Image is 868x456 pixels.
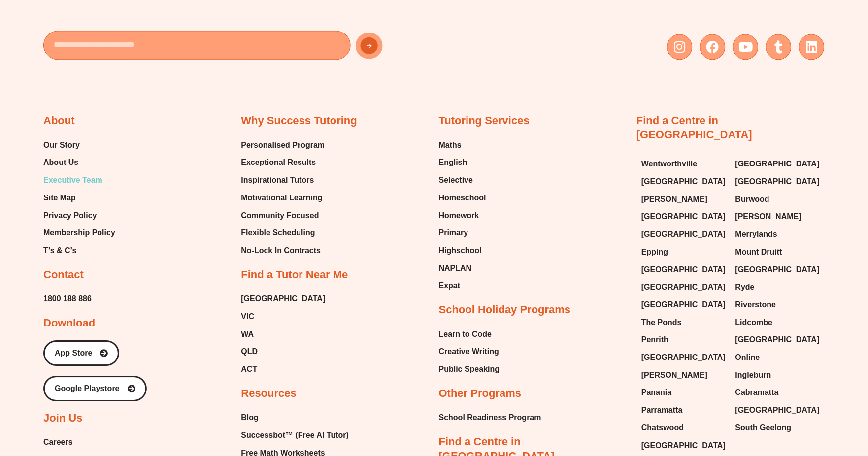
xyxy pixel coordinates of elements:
a: Creative Writing [439,344,500,359]
span: No-Lock In Contracts [241,243,321,258]
a: [GEOGRAPHIC_DATA] [735,332,820,347]
a: Homeschool [439,191,486,205]
a: Selective [439,173,486,188]
a: Lidcombe [735,315,820,330]
span: Wentworthville [641,157,698,171]
a: T’s & C’s [43,243,115,258]
span: [PERSON_NAME] [735,209,801,224]
span: [PERSON_NAME] [641,192,707,207]
span: Penrith [641,332,668,347]
a: Learn to Code [439,327,500,342]
span: Burwood [735,192,769,207]
a: QLD [241,344,326,359]
a: Primary [439,226,486,240]
span: Expat [439,278,461,293]
span: T’s & C’s [43,243,76,258]
span: About Us [43,155,78,170]
span: Creative Writing [439,344,499,359]
a: Homework [439,208,486,223]
a: Privacy Policy [43,208,115,223]
span: Executive Team [43,173,102,188]
span: Site Map [43,191,76,205]
a: Successbot™ (Free AI Tutor) [241,428,359,443]
a: Careers [43,435,128,450]
a: [GEOGRAPHIC_DATA] [641,209,726,224]
a: 1800 188 886 [43,292,92,306]
a: [PERSON_NAME] [641,192,726,207]
span: Primary [439,226,468,240]
a: Epping [641,245,726,260]
span: VIC [241,309,255,324]
span: Homework [439,208,479,223]
h2: About [43,114,75,128]
a: [GEOGRAPHIC_DATA] [641,350,726,365]
a: Mount Druitt [735,245,820,260]
span: [GEOGRAPHIC_DATA] [735,262,820,277]
a: Burwood [735,192,820,207]
a: WA [241,327,326,342]
a: [PERSON_NAME] [641,368,726,383]
a: [PERSON_NAME] [735,209,820,224]
span: QLD [241,344,258,359]
span: Google Playstore [55,385,120,392]
span: Flexible Scheduling [241,226,315,240]
a: Motivational Learning [241,191,325,205]
a: Google Playstore [43,376,147,401]
span: Blog [241,410,259,425]
span: Selective [439,173,473,188]
a: Our Story [43,138,115,153]
span: English [439,155,467,170]
a: Penrith [641,332,726,347]
span: [GEOGRAPHIC_DATA] [735,174,820,189]
a: English [439,155,486,170]
a: [GEOGRAPHIC_DATA] [641,438,726,453]
a: Highschool [439,243,486,258]
a: [GEOGRAPHIC_DATA] [241,292,326,306]
a: [GEOGRAPHIC_DATA] [735,157,820,171]
a: Expat [439,278,486,293]
a: [GEOGRAPHIC_DATA] [641,227,726,242]
span: ACT [241,362,258,377]
span: Inspirational Tutors [241,173,314,188]
span: Merrylands [735,227,777,242]
span: Learn to Code [439,327,492,342]
a: School Readiness Program [439,410,541,425]
span: Panania [641,385,671,400]
span: Membership Policy [43,226,115,240]
a: Maths [439,138,486,153]
h2: Why Success Tutoring [241,114,358,128]
h2: School Holiday Programs [439,303,571,317]
span: Careers [43,435,73,450]
span: Highschool [439,243,482,258]
span: Ryde [735,280,755,294]
a: Wentworthville [641,157,726,171]
h2: Other Programs [439,387,522,401]
h2: Resources [241,387,297,401]
a: Community Focused [241,208,325,223]
span: Motivational Learning [241,191,323,205]
a: [GEOGRAPHIC_DATA] [641,280,726,294]
a: [GEOGRAPHIC_DATA] [641,174,726,189]
span: Mount Druitt [735,245,782,260]
a: Ryde [735,280,820,294]
a: NAPLAN [439,261,486,276]
a: Riverstone [735,297,820,312]
a: Inspirational Tutors [241,173,325,188]
span: Lidcombe [735,315,773,330]
a: Chatswood [641,421,726,435]
span: App Store [55,349,92,357]
span: Public Speaking [439,362,500,377]
span: [PERSON_NAME] [641,368,707,383]
h2: Tutoring Services [439,114,530,128]
a: [GEOGRAPHIC_DATA] [641,262,726,277]
span: Personalised Program [241,138,325,153]
a: Blog [241,410,359,425]
span: Exceptional Results [241,155,316,170]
